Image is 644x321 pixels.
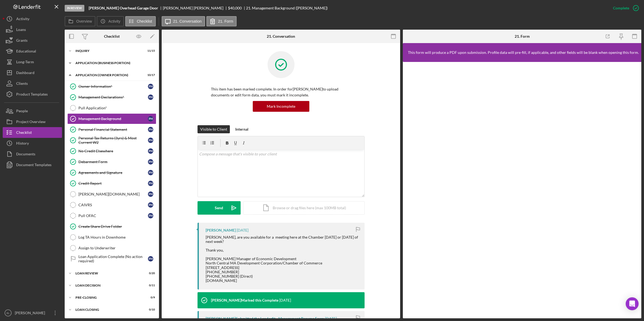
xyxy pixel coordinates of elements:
label: 21. Form [218,19,233,23]
div: p h [148,148,153,154]
div: Open Intercom Messenger [626,297,639,310]
a: Personal Tax Returns (3yrs) & Most Current W2ph [67,135,156,146]
button: Overview [65,16,95,26]
a: CAIVRSph [67,200,156,210]
a: Debarment Formph [67,156,156,167]
div: Checklist [104,34,120,39]
p: This item has been marked complete. In order for [PERSON_NAME] to upload documents or edit form d... [211,86,351,98]
div: Loan Application Complete (No action required) [78,254,148,263]
label: Activity [108,19,120,23]
div: 10 / 17 [145,74,155,77]
div: p h [148,213,153,218]
a: No Credit Elsewhereph [67,146,156,156]
div: PRE-CLOSING [75,296,141,299]
div: Personal Financial Statement [78,127,148,132]
span: $40,000 [228,6,242,10]
div: p h [148,95,153,100]
div: Debarment Form [78,160,148,164]
div: [PERSON_NAME] Submitted the Lenderfit - Management Resume Form [206,316,324,321]
div: LOAN REVIEW [75,272,141,275]
div: p h [148,256,153,261]
div: Visible to Client [200,125,227,133]
div: 0 / 11 [145,284,155,287]
div: 21. Management Background ([PERSON_NAME]) [246,6,328,10]
div: Internal [235,125,248,133]
div: 11 / 15 [145,49,155,53]
button: Visible to Client [198,125,230,133]
label: Checklist [137,19,152,23]
div: Log TA Hours in Downhome [78,235,156,239]
div: p h [148,116,153,121]
div: [PERSON_NAME][DOMAIN_NAME] [78,192,148,196]
time: 2025-06-25 16:49 [237,228,248,232]
div: LOAN CLOSING [75,308,141,311]
div: Credit Report [78,181,148,186]
div: Owner Information* [78,84,148,89]
b: [PERSON_NAME] Overhead Garage Door [89,6,158,10]
button: Mark Incomplete [253,101,309,112]
div: CAIVRS [78,203,148,207]
div: No Credit Elsewhere [78,149,148,153]
button: Complete [608,3,641,13]
div: Management Declarations* [78,95,148,99]
button: Send [198,201,241,215]
div: 0 / 20 [145,272,155,275]
div: Mark Incomplete [267,101,295,112]
button: Activity [97,16,124,26]
label: Overview [76,19,92,23]
button: Internal [233,125,251,133]
div: [PERSON_NAME] [PERSON_NAME] [163,6,228,10]
div: INQUIRY [75,49,141,53]
div: p h [148,181,153,186]
div: Complete [613,3,629,13]
div: 21. Conversation [267,34,295,39]
div: 0 / 9 [145,296,155,299]
button: BL[PERSON_NAME] [3,308,62,318]
div: LOAN DECISION [75,284,141,287]
div: p h [148,202,153,208]
a: Loan Application Complete (No action required)ph [67,253,156,264]
div: Management Background [78,117,148,121]
div: p h [148,127,153,132]
div: Agreements and Signature [78,170,148,175]
div: Pull Application* [78,106,156,110]
div: Personal Tax Returns (3yrs) & Most Current W2 [78,136,148,145]
iframe: Lenderfit form [408,67,636,313]
a: Management Backgroundph [67,113,156,124]
div: [PERSON_NAME] [206,228,236,232]
button: Checklist [125,16,156,26]
div: APPLICATION (OWNER PORTION) [75,74,141,77]
div: Create Share Drive Folder [78,224,156,229]
div: Send [215,201,223,215]
button: 21. Conversation [162,16,205,26]
a: Log TA Hours in Downhome [67,232,156,243]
